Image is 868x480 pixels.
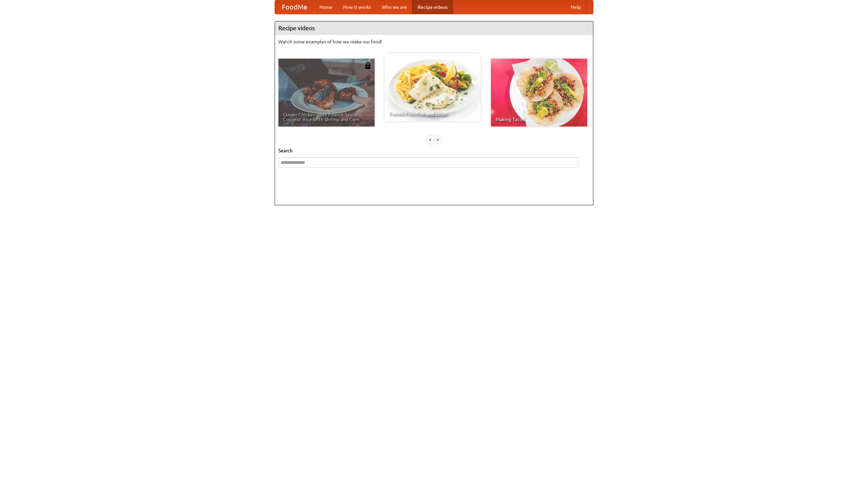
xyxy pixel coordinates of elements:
a: French Fries Fish and Chips [384,53,481,121]
a: Home [314,0,338,14]
h5: Search [278,147,590,154]
a: How it works [338,0,376,14]
p: Watch some examples of how we make our food! [278,38,590,45]
span: Making Tacos [496,117,583,122]
a: Making Tacos [491,59,587,127]
img: 483408.png [364,62,371,69]
span: French Fries Fish and Chips [389,112,476,116]
div: « [427,135,433,144]
div: » [435,135,441,144]
a: Who we are [376,0,412,14]
a: FoodMe [275,0,314,14]
h4: Recipe videos [275,21,593,35]
a: Recipe videos [412,0,453,14]
a: Help [565,0,586,14]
